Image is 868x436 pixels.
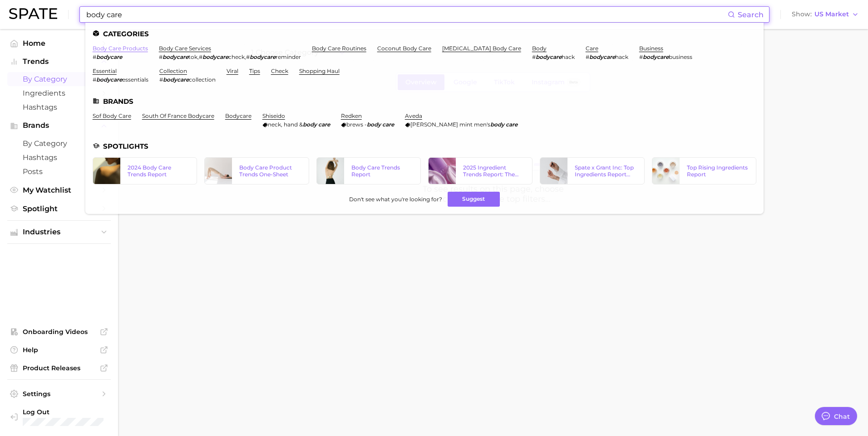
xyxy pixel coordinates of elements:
[7,225,111,239] button: Industries
[188,53,197,60] span: tok
[93,68,117,74] a: essential
[23,186,95,194] span: My Watchlist
[589,53,615,60] em: bodycare
[7,325,111,339] a: Onboarding Videos
[639,45,663,52] a: business
[792,12,812,17] span: Show
[349,196,442,203] span: Don't see what you're looking for?
[23,364,95,372] span: Product Releases
[93,142,756,150] li: Spotlights
[448,192,500,207] button: Suggest
[575,164,636,178] div: Spate x Grant Inc: Top Ingredients Report ([DATE])
[228,53,245,60] span: check
[382,121,394,128] em: care
[506,121,518,128] em: care
[586,53,589,60] span: #
[159,53,301,60] div: , ,
[239,164,301,178] div: Body Care Product Trends One-Sheet
[540,157,644,184] a: Spate x Grant Inc: Top Ingredients Report ([DATE])
[7,86,111,100] a: Ingredients
[652,157,756,184] a: Top Rising Ingredients Report
[159,53,163,60] span: #
[246,53,250,60] span: #
[23,58,95,66] span: Trends
[93,157,197,184] a: 2024 Body Care Trends Report
[312,45,366,52] a: body care routines
[227,68,238,74] a: viral
[7,119,111,132] button: Brands
[7,36,111,50] a: Home
[532,45,547,52] a: body
[346,121,367,128] span: brews -
[814,12,849,17] span: US Market
[639,53,643,60] span: #
[7,150,111,165] a: Hashtags
[268,121,303,128] span: neck, hand &
[377,45,431,52] a: coconut body care
[7,343,111,357] a: Help
[23,103,95,111] span: Hashtags
[7,100,111,114] a: Hashtags
[299,68,340,74] a: shopping haul
[93,53,96,60] span: #
[93,76,96,83] span: #
[142,112,214,119] a: south of france bodycare
[93,112,131,119] a: sof body care
[23,167,95,176] span: Posts
[7,72,111,86] a: by Category
[7,165,111,179] a: Posts
[225,112,252,119] a: bodycare
[7,202,111,216] a: Spotlight
[159,68,187,74] a: collection
[789,9,861,20] button: ShowUS Market
[738,10,764,19] span: Search
[463,164,525,178] div: 2025 Ingredient Trends Report: The Ingredients Defining Beauty in [DATE]
[7,136,111,150] a: by Category
[23,39,95,48] span: Home
[562,53,575,60] span: hack
[428,157,533,184] a: 2025 Ingredient Trends Report: The Ingredients Defining Beauty in [DATE]
[93,97,756,105] li: Brands
[276,53,301,60] span: reminder
[159,76,163,83] span: #
[7,387,111,401] a: Settings
[7,55,111,68] button: Trends
[163,53,188,60] em: bodycare
[351,164,413,178] div: Body Care Trends Report
[249,68,260,74] a: tips
[7,361,111,375] a: Product Releases
[23,346,95,354] span: Help
[122,76,148,83] span: essentials
[23,228,95,236] span: Industries
[367,121,381,128] em: body
[7,183,111,197] a: My Watchlist
[23,139,95,148] span: by Category
[96,76,122,83] em: bodycare
[442,45,521,52] a: [MEDICAL_DATA] body care
[536,53,562,60] em: bodycare
[687,164,749,178] div: Top Rising Ingredients Report
[643,53,669,60] em: bodycare
[96,53,122,60] em: bodycare
[199,53,202,60] span: #
[128,164,189,178] div: 2024 Body Care Trends Report
[163,76,189,83] em: bodycare
[23,75,95,83] span: by Category
[532,53,536,60] span: #
[23,408,108,416] span: Log Out
[410,121,490,128] span: [PERSON_NAME] mint men's
[189,76,216,83] span: collection
[23,153,95,162] span: Hashtags
[318,121,330,128] em: care
[341,112,362,119] a: redken
[490,121,504,128] em: body
[23,328,95,336] span: Onboarding Videos
[271,68,288,74] a: check
[303,121,317,128] em: body
[586,45,598,52] a: care
[23,121,95,130] span: Brands
[669,53,692,60] span: business
[316,157,421,184] a: Body Care Trends Report
[204,157,309,184] a: Body Care Product Trends One-Sheet
[85,7,728,22] input: Search here for a brand, industry, or ingredient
